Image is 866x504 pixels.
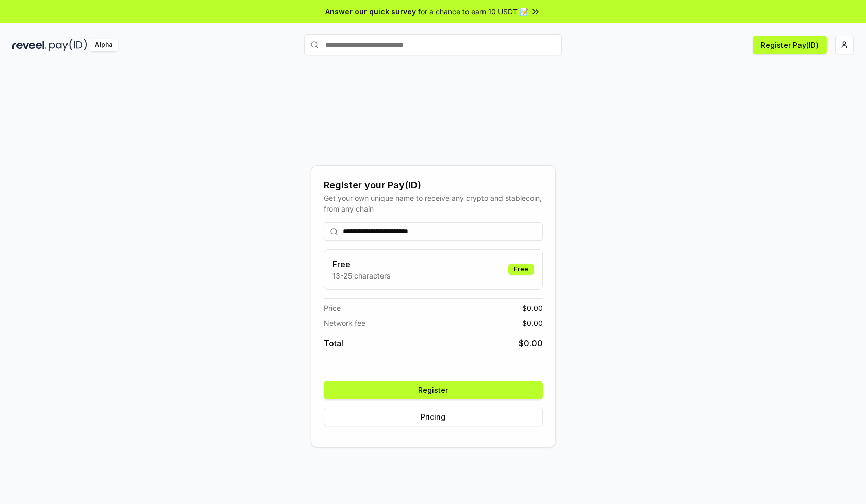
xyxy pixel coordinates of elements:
div: Alpha [89,39,118,51]
p: 13-25 characters [332,270,390,281]
span: for a chance to earn 10 USDT 📝 [418,6,528,17]
button: Pricing [324,408,543,426]
span: Answer our quick survey [325,6,416,17]
div: Get your own unique name to receive any crypto and stablecoin, from any chain [324,193,543,214]
span: Price [324,303,341,314]
div: Register your Pay(ID) [324,178,543,193]
span: $ 0.00 [519,337,543,350]
span: Total [324,337,343,350]
button: Register Pay(ID) [753,36,827,54]
h3: Free [332,258,390,270]
div: Free [508,264,534,275]
span: $ 0.00 [522,318,543,328]
span: $ 0.00 [522,303,543,314]
button: Register [324,381,543,399]
img: pay_id [49,39,87,51]
span: Network fee [324,318,365,328]
img: reveel_dark [12,39,47,51]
